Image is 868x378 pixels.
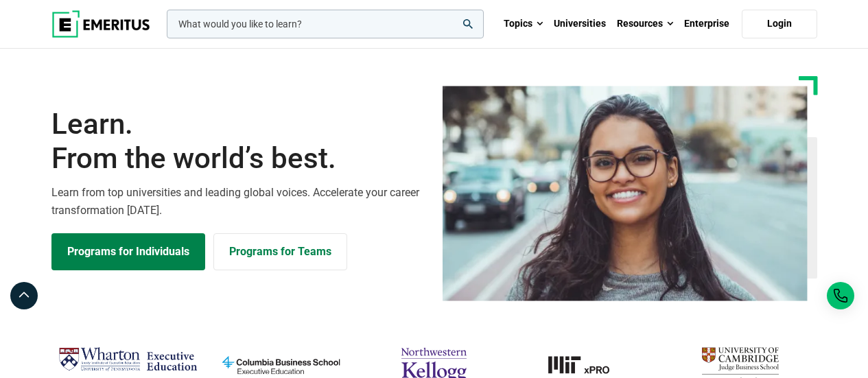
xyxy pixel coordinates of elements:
a: Explore Programs [51,233,205,270]
img: Learn from the world's best [443,86,808,301]
a: Login [742,10,817,38]
img: Wharton Executive Education [58,342,198,377]
span: From the world’s best. [51,141,426,176]
input: woocommerce-product-search-field-0 [167,10,484,38]
h1: Learn. [51,107,426,176]
a: Explore for Business [213,233,347,270]
p: Learn from top universities and leading global voices. Accelerate your career transformation [DATE]. [51,184,426,219]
